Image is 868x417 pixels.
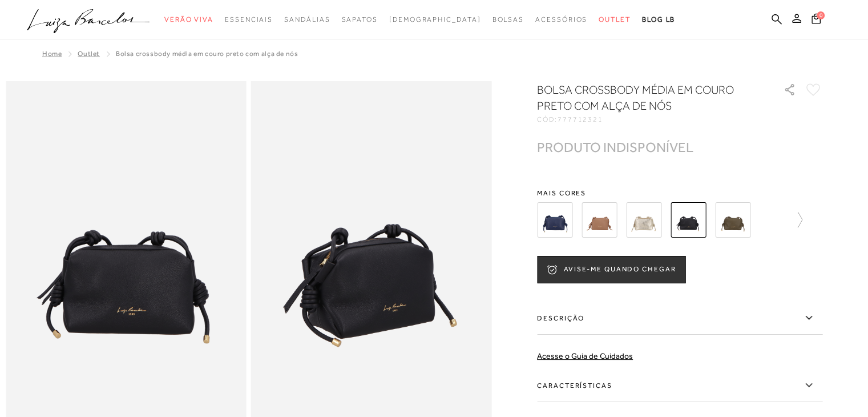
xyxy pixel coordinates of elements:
[537,190,822,197] span: Mais cores
[537,141,693,153] div: PRODUTO INDISPONÍVEL
[671,202,706,238] img: BOLSA CROSSBODY MÉDIA EM COURO PRETO COM ALÇA DE NÓS
[284,9,330,30] a: categoryNavScreenReaderText
[537,351,633,360] a: Acesse o Guia de Cuidados
[492,15,524,23] span: Bolsas
[341,15,377,23] span: Sapatos
[715,202,750,238] img: BOLSA CROSSBODY MÉDIA EM COURO VERDE TOMILHO COM ALÇA DE NÓS
[537,82,751,114] h1: BOLSA CROSSBODY MÉDIA EM COURO PRETO COM ALÇA DE NÓS
[389,9,481,30] a: noSubCategoriesText
[164,15,213,23] span: Verão Viva
[225,9,273,30] a: categoryNavScreenReaderText
[537,116,765,123] div: CÓD:
[626,202,661,238] img: BOLSA CROSSBODY MÉDIA EM COURO DOURADO COM ALÇA DE NÓS
[642,15,675,23] span: BLOG LB
[492,9,524,30] a: categoryNavScreenReaderText
[535,9,587,30] a: categoryNavScreenReaderText
[116,50,298,58] span: BOLSA CROSSBODY MÉDIA EM COURO PRETO COM ALÇA DE NÓS
[164,9,213,30] a: categoryNavScreenReaderText
[582,202,617,238] img: BOLSA CROSSBODY MÉDIA EM COURO DOURADO COM ALÇA DE NÓS
[599,9,631,30] a: categoryNavScreenReaderText
[341,9,377,30] a: categoryNavScreenReaderText
[558,115,603,123] span: 777712321
[642,9,675,30] a: BLOG LB
[817,11,825,19] span: 0
[535,15,587,23] span: Acessórios
[537,256,685,283] button: AVISE-ME QUANDO CHEGAR
[225,15,273,23] span: Essenciais
[389,15,481,23] span: [DEMOGRAPHIC_DATA]
[78,50,100,58] a: Outlet
[537,202,572,238] img: BOLSA CROSSBODY MÉDIA EM COURO AZUL ATLÂNTICO COM ALÇA DE NÓS
[537,302,822,335] label: Descrição
[599,15,631,23] span: Outlet
[808,13,824,28] button: 0
[284,15,330,23] span: Sandálias
[42,50,62,58] a: Home
[537,369,822,402] label: Características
